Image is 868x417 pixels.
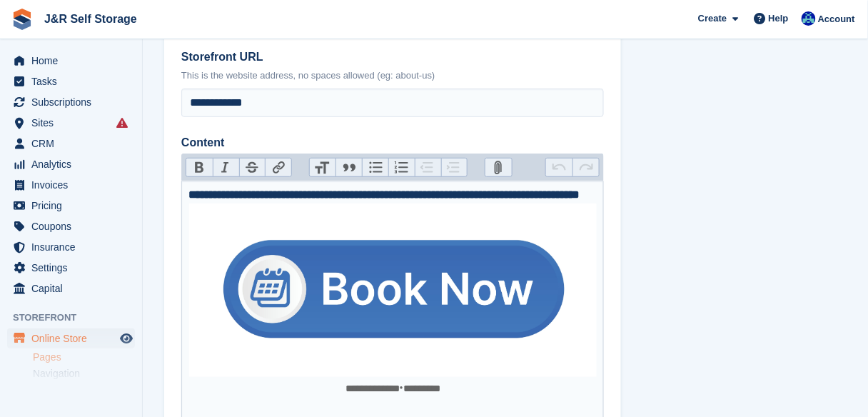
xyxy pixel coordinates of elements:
a: menu [7,278,135,298]
button: Increase Level [441,159,468,177]
a: menu [7,134,135,154]
span: Subscriptions [31,92,117,112]
button: Link [265,159,291,177]
a: menu [7,237,135,257]
a: menu [7,328,135,348]
span: Help [769,11,789,26]
button: Quote [335,159,362,177]
a: Navigation [33,367,135,381]
button: Undo [546,159,572,177]
a: menu [7,216,135,236]
span: Tasks [31,71,117,91]
label: Content [181,134,604,151]
a: Info Bar [33,383,135,397]
span: Home [31,51,117,71]
img: stora-icon-8386f47178a22dfd0bd8f6a31ec36ba5ce8667c1dd55bd0f319d3a0aa187defe.svg [11,9,33,30]
span: Analytics [31,154,117,174]
a: menu [7,71,135,91]
span: CRM [31,134,117,154]
span: Create [698,11,727,26]
a: menu [7,258,135,278]
button: Heading [310,159,336,177]
button: Italic [213,159,239,177]
span: Insurance [31,237,117,257]
label: Storefront URL [181,49,604,66]
button: Bold [186,159,213,177]
i: Smart entry sync failures have occurred [116,117,128,129]
span: Account [818,12,855,26]
span: Capital [31,278,117,298]
button: Strikethrough [239,159,266,177]
span: Settings [31,258,117,278]
button: Redo [572,159,599,177]
a: menu [7,154,135,174]
p: This is the website address, no spaces allowed (eg: about-us) [181,69,604,83]
a: menu [7,51,135,71]
span: Sites [31,113,117,133]
button: Attach Files [485,159,512,177]
a: menu [7,92,135,112]
a: menu [7,175,135,195]
a: Preview store [118,330,135,347]
button: Decrease Level [415,159,441,177]
a: menu [7,113,135,133]
span: Coupons [31,216,117,236]
a: menu [7,196,135,216]
a: J&R Self Storage [39,7,143,31]
a: Pages [33,351,135,364]
span: Storefront [13,311,142,325]
span: Invoices [31,175,117,195]
img: Steve Revell [802,11,816,26]
button: Numbers [388,159,415,177]
button: Bullets [362,159,388,177]
span: Pricing [31,196,117,216]
img: book%20now.png [189,204,597,377]
span: Online Store [31,328,117,348]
